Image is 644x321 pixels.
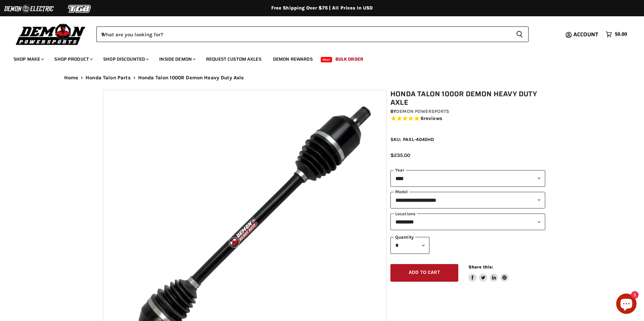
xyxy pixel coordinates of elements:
span: Honda Talon 1000R Demon Heavy Duty Axle [138,75,244,81]
a: Honda Talon Parts [86,75,131,81]
a: Demon Rewards [268,52,318,66]
span: $0.00 [615,31,627,38]
img: Demon Electric Logo 2 [3,2,54,15]
a: Inside Demon [154,52,200,66]
div: by [390,108,545,115]
select: year [390,170,545,187]
button: Search [511,26,529,42]
a: Shop Product [49,52,97,66]
select: Quantity [390,237,429,254]
aside: Share this: [468,264,509,282]
a: $0.00 [602,29,630,39]
a: Shop Make [8,52,48,66]
nav: Breadcrumbs [51,75,594,81]
span: Account [573,30,598,39]
h1: Honda Talon 1000R Demon Heavy Duty Axle [390,90,545,107]
img: Demon Powersports [14,22,88,46]
a: Bulk Order [330,52,368,66]
a: Demon Powersports [396,108,449,114]
inbox-online-store-chat: Shopify online store chat [614,294,639,316]
a: Account [570,32,602,38]
span: 6 reviews [421,116,442,122]
button: Add to cart [390,264,458,282]
span: New! [321,57,332,62]
span: $235.00 [390,152,410,158]
input: When autocomplete results are available use up and down arrows to review and enter to select [96,26,511,42]
span: reviews [424,116,442,122]
a: Request Custom Axles [201,52,266,66]
img: TGB Logo 2 [54,2,105,15]
span: Share this: [468,264,493,269]
span: Rated 5.0 out of 5 stars 6 reviews [390,115,545,122]
span: Add to cart [409,269,440,275]
a: Shop Discounted [98,52,153,66]
select: modal-name [390,192,545,208]
a: Home [64,75,78,81]
div: SKU: PAXL-4045HD [390,136,545,143]
ul: Main menu [8,49,625,66]
form: Product [96,26,529,42]
div: Free Shipping Over $75 | All Prices In USD [51,5,594,11]
select: keys [390,214,545,230]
